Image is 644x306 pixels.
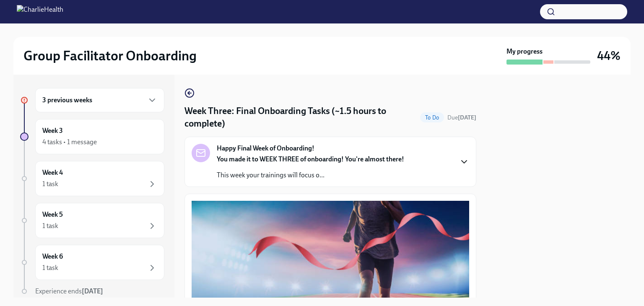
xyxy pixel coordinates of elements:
[458,114,476,121] strong: [DATE]
[20,119,164,154] a: Week 34 tasks • 1 message
[420,114,444,121] span: To Do
[42,96,92,105] h6: 3 previous weeks
[42,126,63,135] h6: Week 3
[447,114,476,121] span: Due
[17,5,63,18] img: CharlieHealth
[184,105,417,130] h4: Week Three: Final Onboarding Tasks (~1.5 hours to complete)
[35,287,103,295] span: Experience ends
[42,210,63,219] h6: Week 5
[42,168,63,177] h6: Week 4
[42,137,97,147] div: 4 tasks • 1 message
[20,245,164,280] a: Week 61 task
[42,179,58,189] div: 1 task
[42,221,58,231] div: 1 task
[217,171,404,180] p: This week your trainings will focus o...
[42,252,63,261] h6: Week 6
[23,47,197,64] h2: Group Facilitator Onboarding
[42,263,58,272] div: 1 task
[217,155,404,163] strong: You made it to WEEK THREE of onboarding! You're almost there!
[35,88,164,112] div: 3 previous weeks
[82,287,103,295] strong: [DATE]
[20,203,164,238] a: Week 51 task
[20,161,164,196] a: Week 41 task
[217,144,314,153] strong: Happy Final Week of Onboarding!
[597,48,621,63] h3: 44%
[506,47,543,56] strong: My progress
[447,114,476,122] span: October 4th, 2025 10:00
